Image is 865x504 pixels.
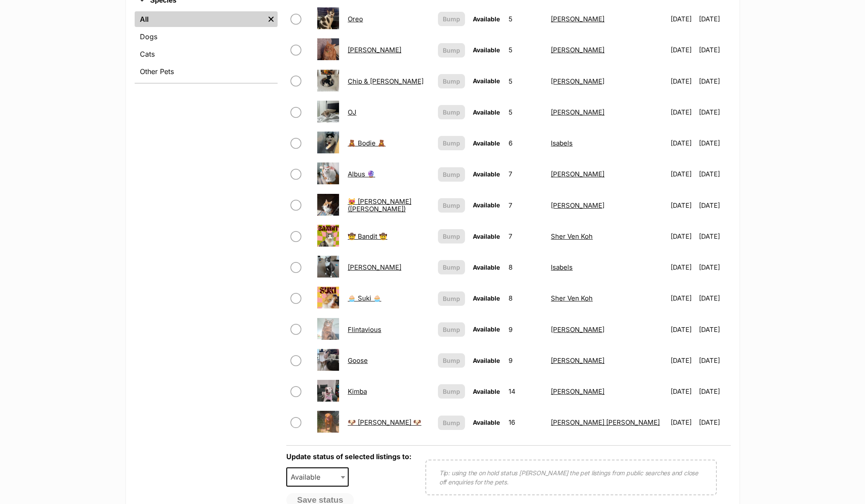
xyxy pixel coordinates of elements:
[551,108,604,116] a: [PERSON_NAME]
[667,221,698,251] td: [DATE]
[667,252,698,282] td: [DATE]
[505,159,546,189] td: 7
[473,325,500,333] span: Available
[667,190,698,220] td: [DATE]
[443,356,460,365] span: Bump
[505,4,546,34] td: 5
[667,4,698,34] td: [DATE]
[348,418,421,426] a: 🐶 [PERSON_NAME] 🐶
[348,387,367,396] a: Kimba
[443,294,460,303] span: Bump
[443,263,460,272] span: Bump
[135,11,265,27] a: All
[348,325,381,334] a: Flintavious
[699,407,730,437] td: [DATE]
[667,159,698,189] td: [DATE]
[667,35,698,65] td: [DATE]
[265,11,278,27] a: Remove filter
[505,190,546,220] td: 7
[438,291,465,306] button: Bump
[505,221,546,251] td: 7
[473,46,500,54] span: Available
[667,345,698,375] td: [DATE]
[505,345,546,375] td: 9
[443,418,460,427] span: Bump
[699,190,730,220] td: [DATE]
[317,132,339,153] img: 🧸 Bodie 🧸
[505,315,546,345] td: 9
[473,357,500,364] span: Available
[348,139,386,147] a: 🧸 Bodie 🧸
[438,74,465,88] button: Bump
[505,97,546,127] td: 5
[443,139,460,148] span: Bump
[667,66,698,96] td: [DATE]
[473,264,500,271] span: Available
[348,197,411,213] a: 😻 [PERSON_NAME] ([PERSON_NAME])
[699,345,730,375] td: [DATE]
[439,468,703,487] p: Tip: using the on hold status [PERSON_NAME] the pet listings from public searches and close off e...
[438,322,465,337] button: Bump
[348,15,363,23] a: Oreo
[348,77,424,85] a: Chip & [PERSON_NAME]
[551,232,593,240] a: Sher Ven Koh
[551,356,604,365] a: [PERSON_NAME]
[667,128,698,158] td: [DATE]
[667,97,698,127] td: [DATE]
[551,15,604,23] a: [PERSON_NAME]
[473,77,500,85] span: Available
[348,46,401,54] a: [PERSON_NAME]
[473,201,500,209] span: Available
[348,294,381,302] a: 🧁 Suki 🧁
[317,411,339,433] img: 🐶 Jeff 🐶
[505,407,546,437] td: 16
[505,35,546,65] td: 5
[135,46,278,62] a: Cats
[699,35,730,65] td: [DATE]
[438,12,465,26] button: Bump
[505,252,546,282] td: 8
[286,467,349,487] span: Available
[348,170,375,178] a: Albus 🔮
[505,283,546,313] td: 8
[699,128,730,158] td: [DATE]
[551,325,604,334] a: [PERSON_NAME]
[443,387,460,396] span: Bump
[699,315,730,345] td: [DATE]
[551,387,604,396] a: [PERSON_NAME]
[473,294,500,302] span: Available
[551,170,604,178] a: [PERSON_NAME]
[473,233,500,240] span: Available
[438,198,465,213] button: Bump
[699,252,730,282] td: [DATE]
[135,10,278,83] div: Species
[443,46,460,55] span: Bump
[505,66,546,96] td: 5
[443,108,460,117] span: Bump
[699,376,730,406] td: [DATE]
[438,105,465,119] button: Bump
[699,221,730,251] td: [DATE]
[473,108,500,116] span: Available
[287,471,329,483] span: Available
[348,108,356,116] a: OJ
[438,229,465,244] button: Bump
[443,201,460,210] span: Bump
[473,15,500,23] span: Available
[473,139,500,147] span: Available
[551,418,660,426] a: [PERSON_NAME] [PERSON_NAME]
[667,376,698,406] td: [DATE]
[699,66,730,96] td: [DATE]
[135,64,278,79] a: Other Pets
[438,353,465,368] button: Bump
[348,356,368,365] a: Goose
[699,4,730,34] td: [DATE]
[667,315,698,345] td: [DATE]
[443,77,460,86] span: Bump
[438,136,465,150] button: Bump
[473,170,500,178] span: Available
[667,283,698,313] td: [DATE]
[505,128,546,158] td: 6
[551,201,604,210] a: [PERSON_NAME]
[135,29,278,44] a: Dogs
